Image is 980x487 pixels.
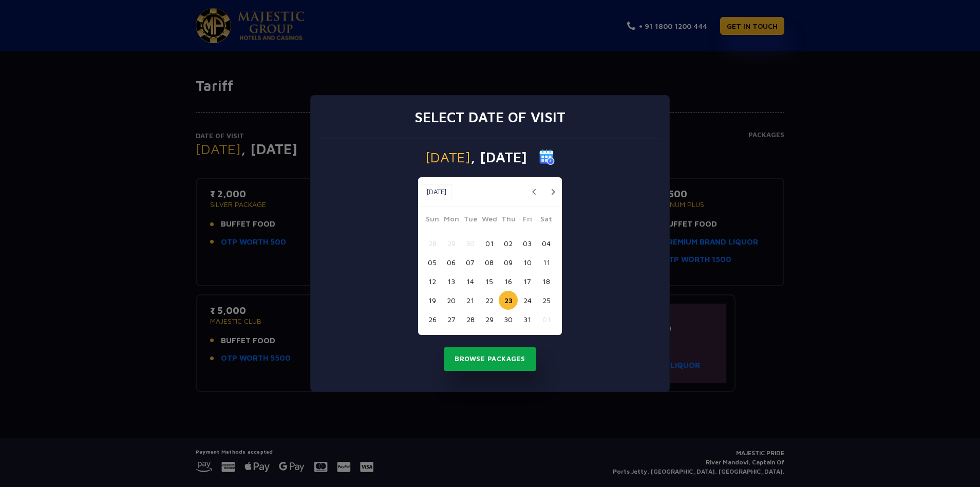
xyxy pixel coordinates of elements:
span: Mon [442,213,461,228]
img: calender icon [539,149,555,165]
button: 30 [461,234,480,253]
button: 05 [423,253,442,272]
button: 04 [537,234,556,253]
button: 11 [537,253,556,272]
button: 31 [518,310,537,329]
button: 08 [480,253,499,272]
button: Browse Packages [444,347,536,371]
button: 14 [461,272,480,291]
span: Sat [537,213,556,228]
span: Thu [499,213,518,228]
h3: Select date of visit [414,108,566,126]
button: 10 [518,253,537,272]
button: 06 [442,253,461,272]
button: 23 [499,291,518,310]
button: 01 [480,234,499,253]
button: 29 [442,234,461,253]
span: Wed [480,213,499,228]
button: 24 [518,291,537,310]
button: 26 [423,310,442,329]
button: 03 [518,234,537,253]
button: 09 [499,253,518,272]
button: 28 [423,234,442,253]
span: , [DATE] [470,150,527,164]
button: 21 [461,291,480,310]
span: [DATE] [425,150,470,164]
span: Sun [423,213,442,228]
button: 02 [499,234,518,253]
button: 01 [537,310,556,329]
button: 15 [480,272,499,291]
button: 17 [518,272,537,291]
button: 30 [499,310,518,329]
button: 19 [423,291,442,310]
button: 16 [499,272,518,291]
button: 25 [537,291,556,310]
button: 07 [461,253,480,272]
button: 12 [423,272,442,291]
span: Fri [518,213,537,228]
button: 27 [442,310,461,329]
button: 28 [461,310,480,329]
button: [DATE] [421,184,452,200]
button: 13 [442,272,461,291]
span: Tue [461,213,480,228]
button: 20 [442,291,461,310]
button: 29 [480,310,499,329]
button: 18 [537,272,556,291]
button: 22 [480,291,499,310]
